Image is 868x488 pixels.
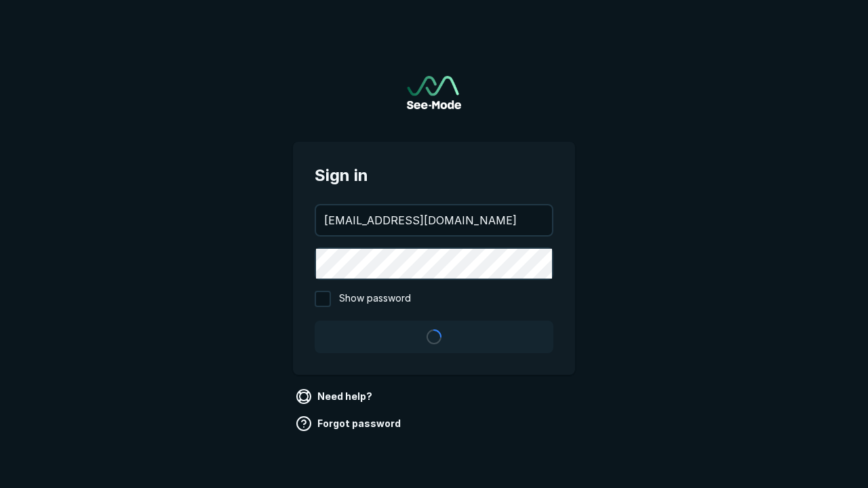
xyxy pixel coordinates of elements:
span: Sign in [315,163,553,188]
img: See-Mode Logo [407,76,461,109]
span: Show password [339,291,411,307]
a: Need help? [293,386,378,407]
input: your@email.com [316,205,552,235]
a: Forgot password [293,413,406,434]
a: Go to sign in [407,76,461,109]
